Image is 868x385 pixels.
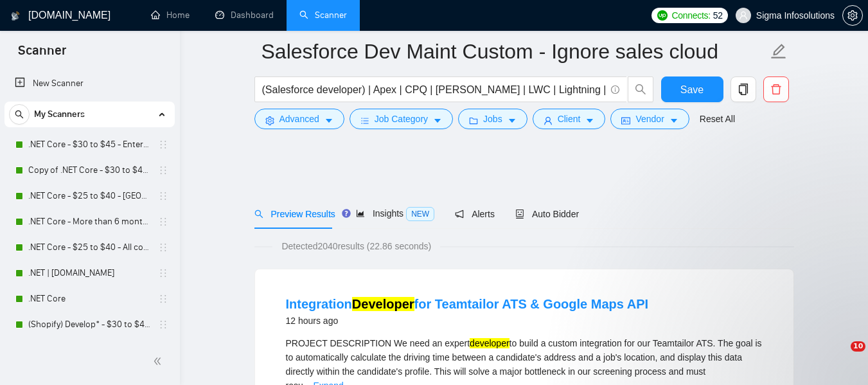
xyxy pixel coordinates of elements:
[713,8,723,22] span: 52
[153,355,166,368] span: double-left
[254,209,335,219] span: Preview Results
[508,116,517,125] span: caret-down
[731,76,756,102] button: copy
[433,116,442,125] span: caret-down
[628,84,653,95] span: search
[610,109,689,129] button: idcardVendorcaret-down
[843,10,862,21] span: setting
[764,84,788,95] span: delete
[158,242,168,253] span: holder
[158,139,168,150] span: holder
[356,208,434,219] span: Insights
[4,71,175,96] li: New Scanner
[375,112,428,126] span: Job Category
[324,116,333,125] span: caret-down
[842,5,863,26] button: setting
[680,82,704,98] span: Save
[286,297,649,311] a: IntegrationDeveloperfor Teamtailor ATS & Google Maps API
[469,116,478,125] span: folder
[360,116,369,125] span: bars
[151,10,190,21] a: homeHome
[28,132,150,157] a: .NET Core - $30 to $45 - Enterprise client - ROW
[28,260,150,286] a: .NET | [DOMAIN_NAME]
[770,43,787,60] span: edit
[483,112,502,126] span: Jobs
[763,76,789,102] button: delete
[851,341,865,352] span: 10
[272,239,440,253] span: Detected 2040 results (22.86 seconds)
[28,286,150,312] a: .NET Core
[544,116,553,125] span: user
[28,183,150,209] a: .NET Core - $25 to $40 - [GEOGRAPHIC_DATA] and [GEOGRAPHIC_DATA]
[261,35,768,67] input: Scanner name...
[10,110,29,119] span: search
[585,116,594,125] span: caret-down
[158,268,168,278] span: holder
[661,76,723,102] button: Save
[657,10,668,21] img: upwork-logo.png
[350,109,453,129] button: barsJob Categorycaret-down
[669,116,678,125] span: caret-down
[28,312,150,337] a: (Shopify) Develop* - $30 to $45 Enterprise
[9,104,30,125] button: search
[533,109,606,129] button: userClientcaret-down
[265,116,274,125] span: setting
[842,10,863,21] a: setting
[34,102,85,127] span: My Scanners
[352,297,414,311] mark: Developer
[262,82,605,98] input: Search Freelance Jobs...
[558,112,581,126] span: Client
[28,235,150,260] a: .NET Core - $25 to $40 - All continents
[8,41,76,68] span: Scanner
[28,337,150,363] a: (Shopify) (Develop*) - $25 to $40 - [GEOGRAPHIC_DATA] and Ocenia
[254,109,344,129] button: settingAdvancedcaret-down
[406,207,434,221] span: NEW
[611,85,619,94] span: info-circle
[215,10,274,21] a: dashboardDashboard
[158,165,168,175] span: holder
[739,11,748,20] span: user
[279,112,319,126] span: Advanced
[286,313,649,328] div: 12 hours ago
[731,84,756,95] span: copy
[515,210,524,219] span: robot
[458,109,527,129] button: folderJobscaret-down
[28,209,150,235] a: .NET Core - More than 6 months of work
[158,294,168,304] span: holder
[356,209,365,218] span: area-chart
[28,157,150,183] a: Copy of .NET Core - $30 to $45 - Enterprise client - ROW
[621,116,630,125] span: idcard
[635,112,664,126] span: Vendor
[671,8,710,22] span: Connects:
[254,210,263,219] span: search
[824,341,855,372] iframe: Intercom live chat
[158,191,168,201] span: holder
[158,217,168,227] span: holder
[11,6,20,26] img: logo
[455,209,495,219] span: Alerts
[341,208,352,219] div: Tooltip anchor
[700,112,735,126] a: Reset All
[628,76,653,102] button: search
[515,209,579,219] span: Auto Bidder
[299,10,347,21] a: searchScanner
[158,319,168,330] span: holder
[470,338,509,348] mark: developer
[15,71,164,96] a: New Scanner
[455,210,464,219] span: notification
